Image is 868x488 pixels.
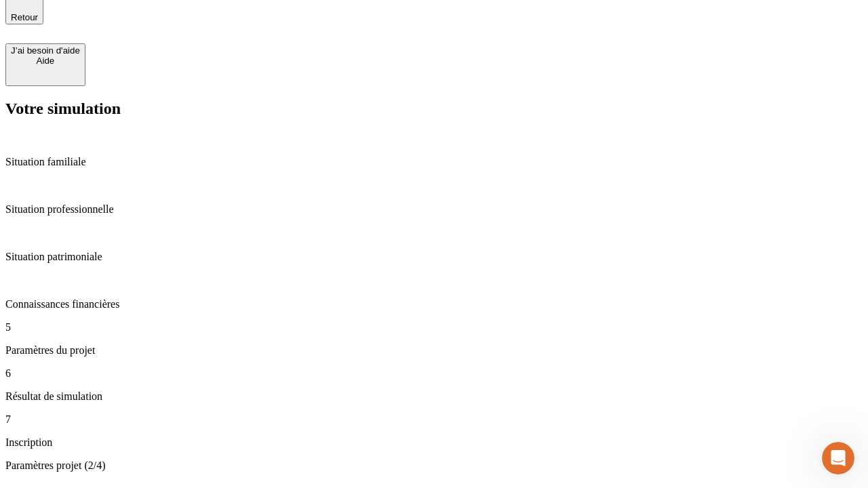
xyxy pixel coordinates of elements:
[5,156,863,168] p: Situation familiale
[5,251,863,263] p: Situation patrimoniale
[5,203,863,216] p: Situation professionnelle
[11,12,38,22] span: Retour
[822,442,854,474] iframe: Intercom live chat
[5,298,863,310] p: Connaissances financières
[5,321,863,333] p: 5
[11,56,80,66] div: Aide
[5,367,863,380] p: 6
[5,100,863,118] h2: Votre simulation
[5,413,863,426] p: 7
[5,43,85,86] button: J’ai besoin d'aideAide
[5,436,863,449] p: Inscription
[5,390,863,403] p: Résultat de simulation
[11,45,80,56] div: J’ai besoin d'aide
[5,344,863,357] p: Paramètres du projet
[5,460,863,472] p: Paramètres projet (2/4)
